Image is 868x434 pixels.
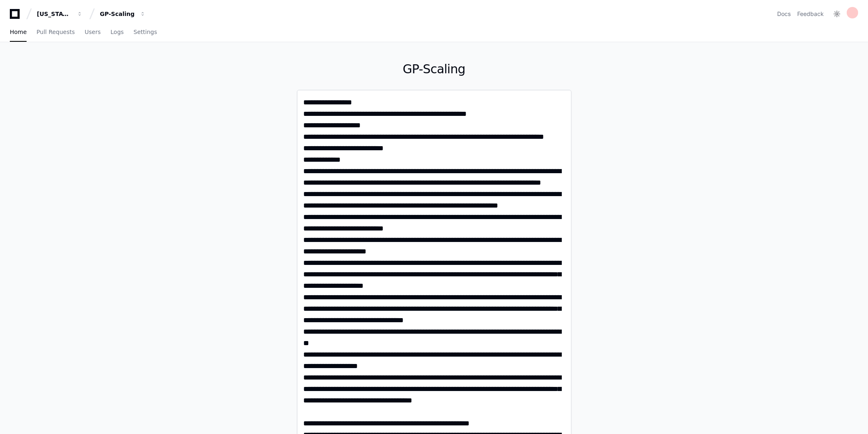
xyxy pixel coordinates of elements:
span: Pull Requests [36,29,74,34]
a: Users [85,23,101,42]
a: Pull Requests [36,23,74,42]
div: GP-Scaling [100,10,135,18]
a: Logs [110,23,124,42]
a: Settings [133,23,157,42]
a: Docs [777,10,791,18]
a: Home [10,23,27,42]
button: Feedback [797,10,824,18]
div: [US_STATE] Pacific [37,10,72,18]
h1: GP-Scaling [297,62,572,77]
span: Settings [133,29,157,34]
span: Home [10,29,27,34]
span: Users [85,29,101,34]
button: [US_STATE] Pacific [34,7,86,21]
button: GP-Scaling [97,7,149,21]
span: Logs [110,29,124,34]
